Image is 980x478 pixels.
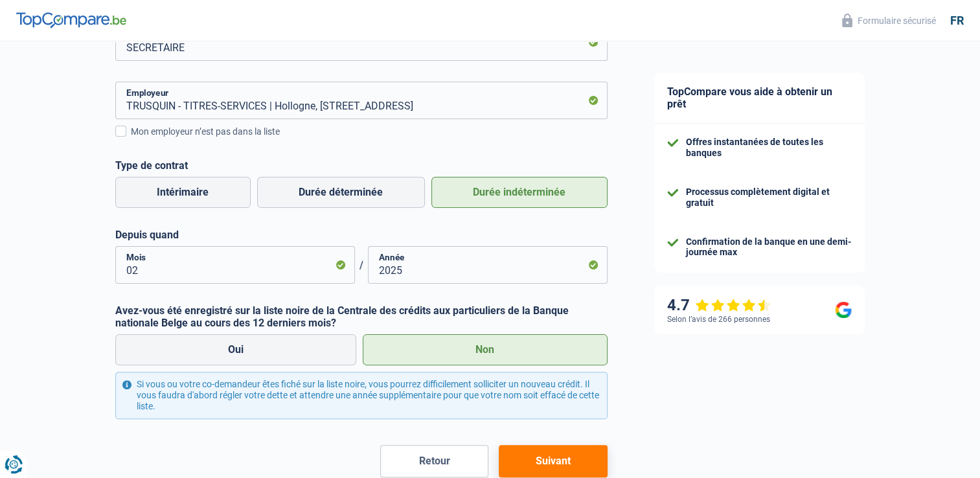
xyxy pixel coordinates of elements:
[654,73,865,124] div: TopCompare vous aide à obtenir un prêt
[499,445,607,477] button: Suivant
[131,125,608,139] div: Mon employeur n’est pas dans la liste
[115,372,608,418] div: Si vous ou votre co-demandeur êtes fiché sur la liste noire, vous pourrez difficilement sollicite...
[380,445,488,477] button: Retour
[834,10,944,31] button: Formulaire sécurisé
[363,334,608,365] label: Non
[667,315,770,324] div: Selon l’avis de 266 personnes
[431,177,608,208] label: Durée indéterminée
[115,334,357,365] label: Oui
[115,229,608,241] label: Depuis quand
[257,177,425,208] label: Durée déterminée
[686,187,852,209] div: Processus complètement digital et gratuit
[115,159,608,172] label: Type de contrat
[115,177,251,208] label: Intérimaire
[686,137,852,159] div: Offres instantanées de toutes les banques
[115,82,608,119] input: Cherchez votre employeur
[115,304,608,329] label: Avez-vous été enregistré sur la liste noire de la Centrale des crédits aux particuliers de la Ban...
[667,296,771,315] div: 4.7
[686,236,852,258] div: Confirmation de la banque en une demi-journée max
[368,246,608,284] input: AAAA
[16,12,126,28] img: TopCompare Logo
[950,14,964,28] div: fr
[3,225,4,226] img: Advertisement
[115,246,355,284] input: MM
[355,259,368,271] span: /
